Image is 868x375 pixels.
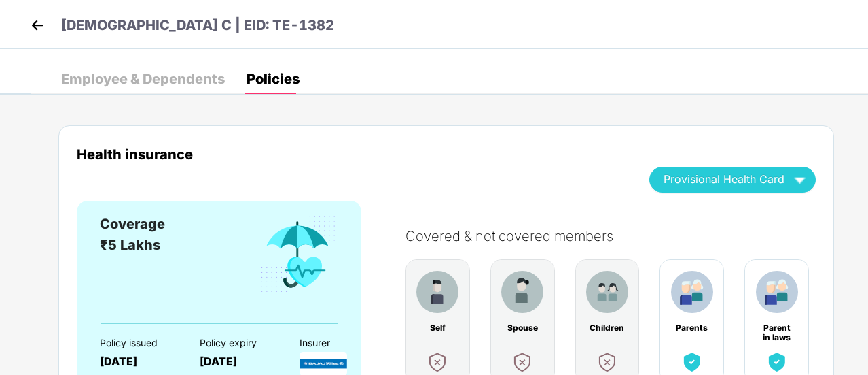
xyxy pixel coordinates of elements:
[200,338,276,348] div: Policy expiry
[100,214,165,235] div: Coverage
[649,167,816,193] button: Provisional Health Card
[671,271,713,313] img: benefitCardImg
[664,176,784,183] span: Provisional Health Card
[405,228,829,244] div: Covered & not covered members
[61,15,334,36] p: [DEMOGRAPHIC_DATA] C | EID: TE-1382
[759,323,795,333] div: Parent in laws
[680,350,704,374] img: benefitCardImg
[590,323,625,333] div: Children
[100,355,176,368] div: [DATE]
[100,237,160,253] span: ₹5 Lakhs
[200,355,276,368] div: [DATE]
[501,271,543,313] img: benefitCardImg
[510,350,535,374] img: benefitCardImg
[586,271,628,313] img: benefitCardImg
[595,350,619,374] img: benefitCardImg
[416,271,458,313] img: benefitCardImg
[77,146,629,162] div: Health insurance
[765,350,789,374] img: benefitCardImg
[61,72,225,86] div: Employee & Dependents
[300,338,376,348] div: Insurer
[420,323,455,333] div: Self
[505,323,540,333] div: Spouse
[27,15,48,35] img: back
[756,271,798,313] img: benefitCardImg
[425,350,450,374] img: benefitCardImg
[258,214,338,295] img: benefitCardImg
[788,167,812,191] img: wAAAAASUVORK5CYII=
[247,72,300,86] div: Policies
[674,323,710,333] div: Parents
[100,338,176,348] div: Policy issued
